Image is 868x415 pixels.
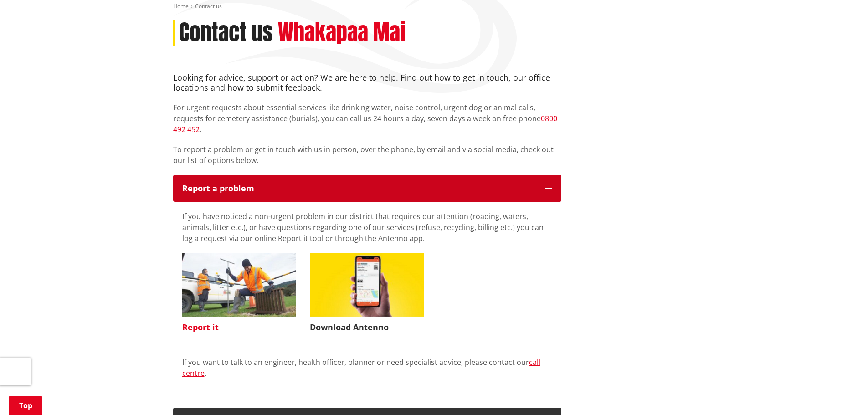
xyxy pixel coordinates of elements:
a: Report it [182,253,297,338]
span: If you have noticed a non-urgent problem in our district that requires our attention (roading, wa... [182,211,544,243]
h4: Looking for advice, support or action? We are here to help. Find out how to get in touch, our off... [173,73,561,92]
a: Download Antenno [310,253,424,338]
h1: Contact us [179,20,273,46]
iframe: Messenger Launcher [826,377,859,410]
div: If you want to talk to an engineer, health officer, planner or need specialist advice, please con... [182,357,552,389]
img: Report it [182,253,297,317]
button: Report a problem [173,175,561,202]
p: Report a problem [182,184,536,193]
p: To report a problem or get in touch with us in person, over the phone, by email and via social me... [173,144,561,166]
span: Report it [182,317,297,338]
a: Top [9,396,42,415]
img: Antenno [310,253,424,317]
a: 0800 492 452 [173,113,557,134]
span: Download Antenno [310,317,424,338]
h2: Whakapaa Mai [278,20,406,46]
span: Contact us [195,2,222,10]
p: For urgent requests about essential services like drinking water, noise control, urgent dog or an... [173,102,561,135]
a: call centre [182,357,540,378]
a: Home [173,2,189,10]
nav: breadcrumb [173,3,695,10]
